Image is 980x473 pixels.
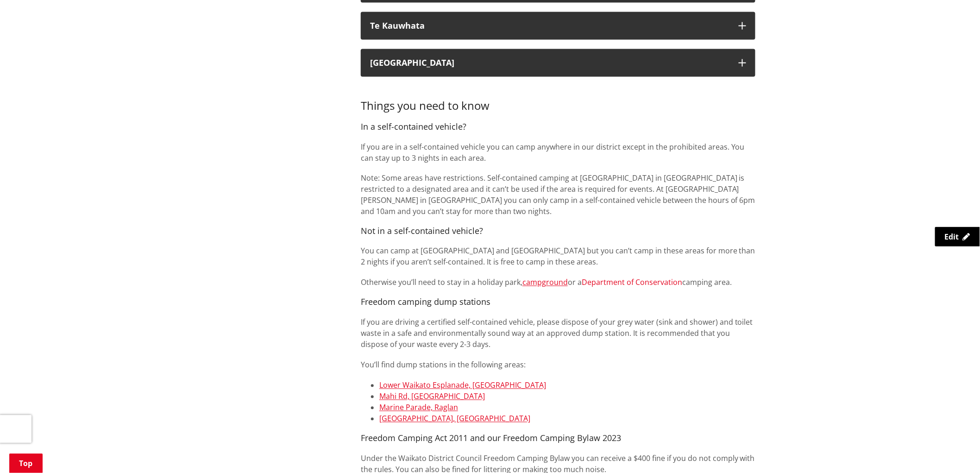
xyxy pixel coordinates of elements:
a: Mahi Rd, [GEOGRAPHIC_DATA] [379,391,485,402]
p: Note: Some areas have restrictions. Self-contained camping at [GEOGRAPHIC_DATA] in [GEOGRAPHIC_DA... [361,173,755,217]
h4: Not in a self-contained vehicle? [361,227,755,237]
span: Edit [945,232,959,242]
h4: Freedom camping dump stations [361,297,755,308]
a: Top [9,454,43,473]
a: campground [522,277,568,288]
a: [GEOGRAPHIC_DATA], [GEOGRAPHIC_DATA] [379,414,530,424]
h4: Freedom Camping Act 2011 and our Freedom Camping Bylaw 2023 [361,434,755,444]
a: Department of Conservation [582,277,682,288]
a: Marine Parade, Raglan [379,403,458,413]
h4: In a self-contained vehicle? [361,122,755,132]
button: Te Kauwhata [361,12,755,40]
div: Te Kauwhata [370,21,729,31]
p: If you are in a self-contained vehicle you can camp anywhere in our district except in the prohib... [361,141,755,164]
a: Lower Waikato Esplanade, [GEOGRAPHIC_DATA] [379,380,546,391]
h3: Things you need to know [361,86,755,113]
a: Edit [935,227,980,246]
div: [GEOGRAPHIC_DATA] [370,58,729,68]
iframe: Messenger Launcher [937,434,971,467]
p: You’ll find dump stations in the following areas: [361,359,755,371]
p: You can camp at [GEOGRAPHIC_DATA] and [GEOGRAPHIC_DATA] but you can’t camp in these areas for mor... [361,246,755,268]
p: Otherwise you’ll need to stay in a holiday park, or a camping area. [361,277,755,288]
button: [GEOGRAPHIC_DATA] [361,49,755,77]
p: If you are driving a certified self-contained vehicle, please dispose of your grey water (sink an... [361,317,755,350]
